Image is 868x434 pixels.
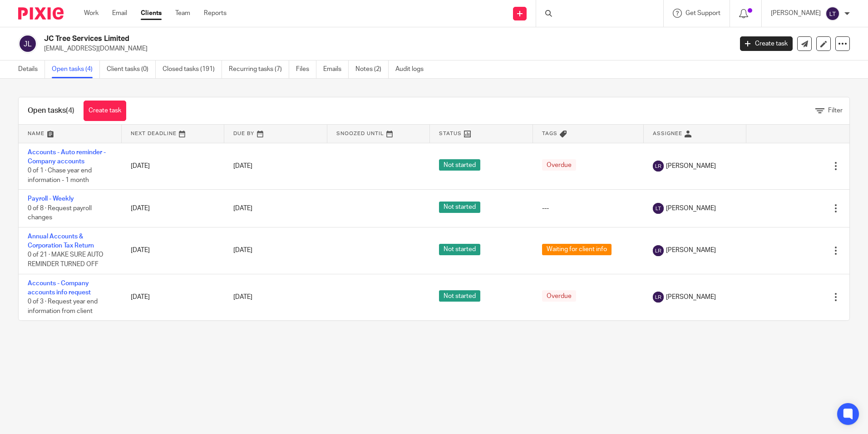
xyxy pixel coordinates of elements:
span: Filter [828,107,843,114]
td: [DATE] [122,190,225,227]
a: Files [296,61,316,78]
span: 0 of 21 · MAKE SURE AUTO REMINDER TURNED OFF [28,252,104,268]
img: svg%3E [825,6,840,21]
td: [DATE] [122,274,225,320]
a: Email [112,9,127,18]
a: Accounts - Auto reminder - Company accounts [28,149,106,165]
a: Reports [204,9,227,18]
span: Get Support [686,10,720,16]
td: [DATE] [122,227,225,274]
span: 0 of 3 · Request year end information from client [28,298,98,314]
span: 0 of 8 · Request payroll changes [28,205,92,221]
h2: JC Tree Services Limited [44,34,590,44]
img: svg%3E [653,203,664,214]
span: Not started [439,159,480,171]
span: Snoozed Until [336,131,384,136]
img: Pixie [18,7,64,20]
img: svg%3E [653,161,664,172]
a: Open tasks (4) [52,61,100,78]
a: Emails [323,61,349,78]
span: Overdue [542,159,576,171]
a: Create task [84,101,126,121]
a: Details [18,61,45,78]
a: Team [175,9,190,18]
span: (4) [66,107,74,114]
a: Create task [740,36,793,51]
h1: Open tasks [28,106,74,116]
span: Overdue [542,290,576,302]
span: [DATE] [233,294,252,300]
a: Notes (2) [355,61,389,78]
a: Audit logs [395,61,430,78]
span: [DATE] [233,247,252,254]
span: Not started [439,244,480,255]
img: svg%3E [653,245,664,256]
span: [PERSON_NAME] [666,161,716,171]
a: Payroll - Weekly [28,196,74,202]
span: [DATE] [233,163,252,169]
span: Not started [439,290,480,302]
span: [PERSON_NAME] [666,293,716,302]
span: Status [439,131,462,136]
img: svg%3E [18,34,37,53]
div: --- [542,204,635,213]
span: [DATE] [233,205,252,212]
img: svg%3E [653,292,664,303]
a: Clients [141,9,162,18]
a: Accounts - Company accounts info request [28,280,91,296]
span: 0 of 1 · Chase year end information - 1 month [28,167,92,183]
span: Not started [439,202,480,213]
span: [PERSON_NAME] [666,246,716,255]
a: Client tasks (0) [107,61,156,78]
td: [DATE] [122,143,225,190]
span: Tags [542,131,557,136]
a: Closed tasks (191) [163,61,222,78]
p: [EMAIL_ADDRESS][DOMAIN_NAME] [44,44,726,53]
a: Annual Accounts & Corporation Tax Return [28,233,94,249]
a: Work [84,9,99,18]
span: [PERSON_NAME] [666,204,716,213]
p: [PERSON_NAME] [771,9,821,18]
a: Recurring tasks (7) [229,61,289,78]
span: Waiting for client info [542,244,612,255]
